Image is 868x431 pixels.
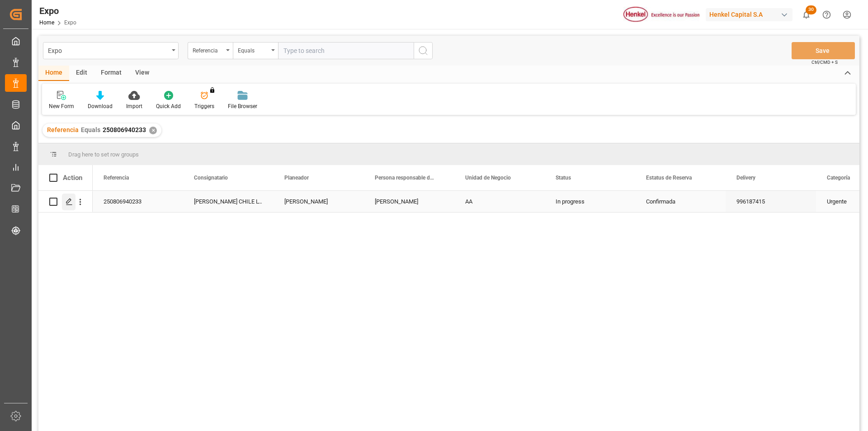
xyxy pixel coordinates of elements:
[194,175,228,181] span: Consignatario
[228,102,257,110] div: File Browser
[816,5,837,25] button: Help Center
[238,44,269,55] div: Equals
[274,191,364,212] div: [PERSON_NAME]
[796,5,816,25] button: show 30 new notifications
[156,102,181,110] div: Quick Add
[706,8,793,21] div: Henkel Capital S.A
[827,175,850,181] span: Categoría
[39,4,76,18] div: Expo
[104,175,129,181] span: Referencia
[454,191,545,212] div: AA
[39,19,54,26] a: Home
[88,102,113,110] div: Download
[811,59,838,66] span: Ctrl/CMD + S
[126,102,142,110] div: Import
[284,175,309,181] span: Planeador
[726,191,816,212] div: 996187415
[545,191,635,212] div: In progress
[806,5,816,14] span: 30
[63,174,82,182] div: Action
[364,191,454,212] div: [PERSON_NAME]
[128,66,156,81] div: View
[49,102,74,110] div: New Form
[47,126,79,133] span: Referencia
[188,42,233,59] button: open menu
[69,66,94,81] div: Edit
[183,191,274,212] div: [PERSON_NAME] CHILE LTDA.
[103,126,146,133] span: 250806940233
[48,44,169,56] div: Expo
[278,42,414,59] input: Type to search
[706,6,796,23] button: Henkel Capital S.A
[792,42,855,59] button: Save
[193,44,223,55] div: Referencia
[414,42,433,59] button: search button
[375,175,435,181] span: Persona responsable de seguimiento
[93,191,183,212] div: 250806940233
[465,175,511,181] span: Unidad de Negocio
[646,175,692,181] span: Estatus de Reserva
[81,126,100,133] span: Equals
[233,42,278,59] button: open menu
[149,127,157,134] div: ✕
[646,191,715,212] div: Confirmada
[623,7,699,23] img: Henkel%20logo.jpg_1689854090.jpg
[43,42,179,59] button: open menu
[38,191,93,213] div: Press SPACE to select this row.
[68,151,139,158] span: Drag here to set row groups
[38,66,69,81] div: Home
[94,66,128,81] div: Format
[556,175,571,181] span: Status
[736,175,755,181] span: Delivery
